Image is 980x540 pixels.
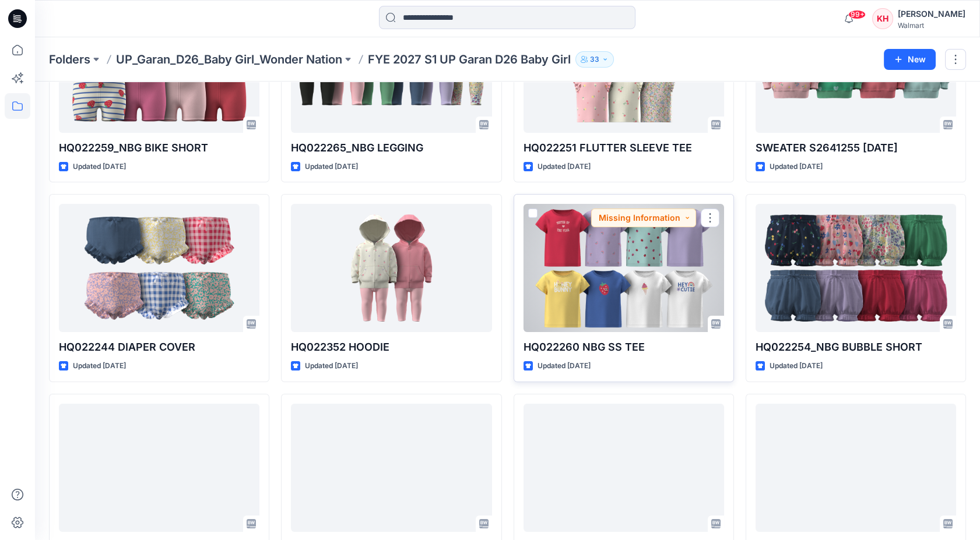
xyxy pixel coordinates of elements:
p: HQ022265_NBG LEGGING [291,140,491,156]
div: [PERSON_NAME] [898,7,965,21]
p: HQ022259_NBG BIKE SHORT [59,140,259,156]
a: HQ022246 NBG FASHION BOTTOM [291,404,491,532]
div: Walmart [898,21,965,30]
p: Updated [DATE] [538,360,591,372]
p: Updated [DATE] [305,161,358,173]
p: Updated [DATE] [73,360,126,372]
a: Folders [49,51,90,68]
a: HQ022263_NBG TANK BODYSUIT [756,404,956,532]
a: HQ022352 HOODIE [291,204,491,332]
a: HQ022254_NBG BUBBLE SHORT [756,204,956,332]
p: Updated [DATE] [73,161,126,173]
button: 33 [575,51,614,68]
p: HQ022254_NBG BUBBLE SHORT [756,339,956,355]
p: Updated [DATE] [770,360,823,372]
p: FYE 2027 S1 UP Garan D26 Baby Girl [368,51,571,68]
p: SWEATER S2641255 [DATE] [756,140,956,156]
p: 33 [590,53,599,66]
a: UP_Garan_D26_Baby Girl_Wonder Nation [116,51,342,68]
p: HQ022352 HOODIE [291,339,491,355]
p: HQ022251 FLUTTER SLEEVE TEE [524,140,724,156]
span: 99+ [848,10,866,19]
p: Updated [DATE] [770,161,823,173]
a: HQ022260 NBG SS TEE [524,204,724,332]
p: HQ022244 DIAPER COVER [59,339,259,355]
div: KH [872,8,893,29]
p: Updated [DATE] [538,161,591,173]
a: HQ022245 NBG FASHION WOVEN JOGGER 1 [59,404,259,532]
button: New [884,49,936,70]
a: HQ022244 DIAPER COVER [59,204,259,332]
p: Updated [DATE] [305,360,358,372]
a: HQ TBD JOGGER S2641262 [524,404,724,532]
p: HQ022260 NBG SS TEE [524,339,724,355]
